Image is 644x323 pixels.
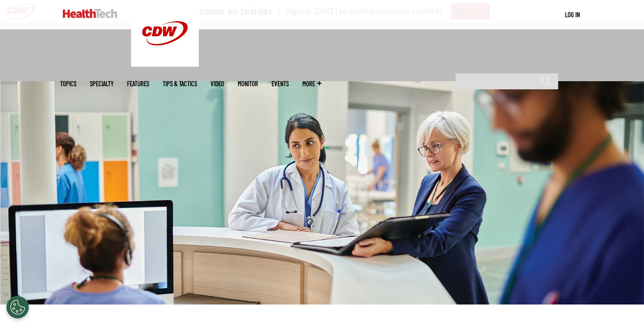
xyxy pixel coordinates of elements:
[60,80,76,87] span: Topics
[565,10,580,19] div: User menu
[272,80,289,87] a: Events
[163,80,197,87] a: Tips & Tactics
[6,296,29,318] div: Cookies Settings
[302,80,321,87] span: More
[131,60,199,69] a: CDW
[6,296,29,318] button: Open Preferences
[565,10,580,18] a: Log in
[238,80,258,87] a: MonITor
[211,80,224,87] a: Video
[63,9,118,18] img: Home
[90,80,113,87] span: Specialty
[127,80,149,87] a: Features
